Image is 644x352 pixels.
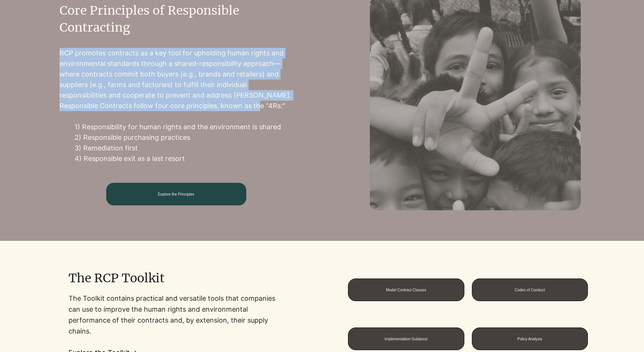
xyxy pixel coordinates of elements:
[385,337,427,341] span: Implementation Guidance
[386,288,426,292] span: Model Contract Clauses
[75,122,293,132] p: 1) Responsibility for human rights and the environment is shared
[517,337,542,341] span: Policy Analysis
[348,328,464,350] a: Implementation Guidance
[60,48,293,111] p: RCP promotes contracts as a key tool for upholding human rights and environmental standards throu...
[69,293,284,337] p: The Toolkit contains practical and versatile tools that companies can use to improve the human ri...
[472,328,588,350] a: Policy Analysis
[348,279,464,301] a: Model Contract Clauses
[75,153,293,164] p: 4) Responsible exit as a last resort
[75,143,293,153] p: 3) Remediation first
[472,279,588,301] a: Codes of Conduct
[60,2,293,36] h2: Core Principles of Responsible Contracting
[106,183,246,205] a: Explore the Principles
[515,288,545,292] span: Codes of Conduct
[75,132,293,143] p: 2) Responsible purchasing practices
[69,271,230,286] h2: The RCP Toolkit
[158,192,194,196] span: Explore the Principles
